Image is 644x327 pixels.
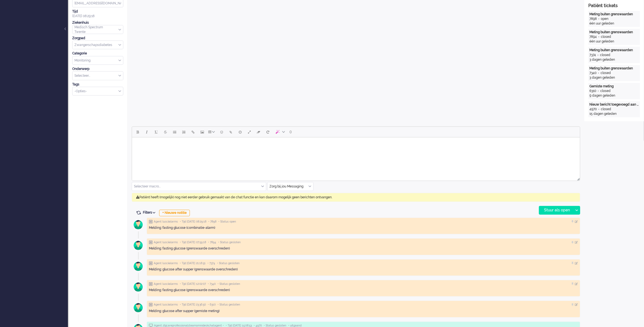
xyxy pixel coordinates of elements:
[154,282,178,286] span: Agent lusciialarms
[180,282,206,286] span: • Tijd [DATE] 12:02:07
[142,127,152,137] button: Italic
[290,130,292,134] span: 0
[589,35,597,39] div: 7894
[154,303,178,307] span: Agent lusciialarms
[589,66,639,71] div: Meting buiten grenswaarden
[589,102,639,107] div: Nieuw bericht toegevoegd aan gesprek
[589,84,639,89] div: Gemiste meting
[131,218,145,232] img: avatar
[132,193,580,202] div: Patiënt heeft (mogelijk) nog niet eerder gebruik gemaakt van de chat functie en kan daarom mogeli...
[152,127,161,137] button: Underline
[218,303,240,307] span: • Status gesloten
[143,211,157,214] span: Filters
[72,36,123,41] div: Zorgpad
[72,9,123,18] div: [DATE] 08:29:18
[254,127,263,137] button: Clear formatting
[149,220,153,224] img: ic_note_grey.svg
[597,35,601,39] div: -
[601,35,611,39] div: closed
[218,220,236,224] span: • Status open
[149,303,153,307] img: ic_note_grey.svg
[218,282,240,286] span: • Status gesloten
[208,240,216,244] span: • 7894
[170,127,179,137] button: Bullet list
[180,220,206,224] span: • Tijd [DATE] 08:29:18
[131,260,145,273] img: avatar
[72,87,123,96] div: Select Tags
[72,67,123,71] div: Onderwerp
[588,3,640,9] div: Patiënt tickets
[149,240,153,244] img: ic_note_grey.svg
[226,127,235,137] button: Add attachment
[72,82,123,87] div: Tags
[180,240,206,244] span: • Tijd [DATE] 07:59:18
[589,21,639,26] div: één uur geleden
[589,112,639,116] div: 15 dagen geleden
[589,57,639,62] div: 3 dagen geleden
[179,127,189,137] button: Numbered list
[597,17,601,21] div: -
[589,30,639,35] div: Meting buiten grenswaarden
[575,176,580,181] div: Resize
[217,127,226,137] button: Emoticons
[149,282,153,286] img: ic_note_grey.svg
[131,239,145,252] img: avatar
[207,127,217,137] button: Table
[589,89,596,93] div: 6310
[72,9,123,14] div: Tijd
[189,127,198,137] button: Insert/edit link
[596,53,600,57] div: -
[132,137,580,176] iframe: Rich Text Area
[149,309,578,313] div: Melding: glucose after supper (gemiste meting)
[161,127,170,137] button: Strikethrough
[208,303,216,307] span: • 6310
[131,280,145,294] img: avatar
[72,51,123,56] div: Categorie
[149,226,578,230] div: Melding: fasting glucose (combinatie-alarm)
[272,127,287,137] button: AI
[601,17,608,21] div: open
[589,107,597,112] div: 4970
[149,246,578,251] div: Melding: fasting glucose (grenswaarde overschreden)
[149,267,578,272] div: Melding: glucose after supper (grenswaarde overschreden)
[208,261,215,265] span: • 7374
[596,71,601,75] div: -
[154,220,178,224] span: Agent lusciialarms
[154,261,178,265] span: Agent lusciialarms
[596,89,600,93] div: -
[287,127,294,137] button: 0
[589,75,639,80] div: 3 dagen geleden
[589,48,639,53] div: Meting buiten grenswaarden
[589,39,639,44] div: één uur geleden
[245,127,254,137] button: Fullscreen
[208,282,216,286] span: • 7340
[235,127,245,137] button: Delay message
[601,107,611,112] div: closed
[208,220,216,224] span: • 7898
[159,210,190,216] div: + Nieuwe notitie
[180,261,206,265] span: • Tijd [DATE] 21:18:51
[600,53,610,57] div: closed
[180,303,206,307] span: • Tijd [DATE] 23:36:50
[600,89,611,93] div: closed
[131,301,145,314] img: avatar
[589,12,639,17] div: Meting buiten grenswaarden
[217,261,240,265] span: • Status gesloten
[218,240,241,244] span: • Status gesloten
[133,127,142,137] button: Bold
[589,17,597,21] div: 7898
[198,127,207,137] button: Insert/edit image
[589,53,596,57] div: 7374
[539,206,573,214] div: Stuur als open
[149,261,153,265] img: ic_note_grey.svg
[589,71,596,75] div: 7340
[154,240,178,244] span: Agent lusciialarms
[597,107,601,112] div: -
[601,71,611,75] div: closed
[589,93,639,98] div: 9 dagen geleden
[72,20,123,25] div: Ziekenhuis
[149,288,578,292] div: Melding: fasting glucose (grenswaarde overschreden)
[263,127,272,137] button: Reset content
